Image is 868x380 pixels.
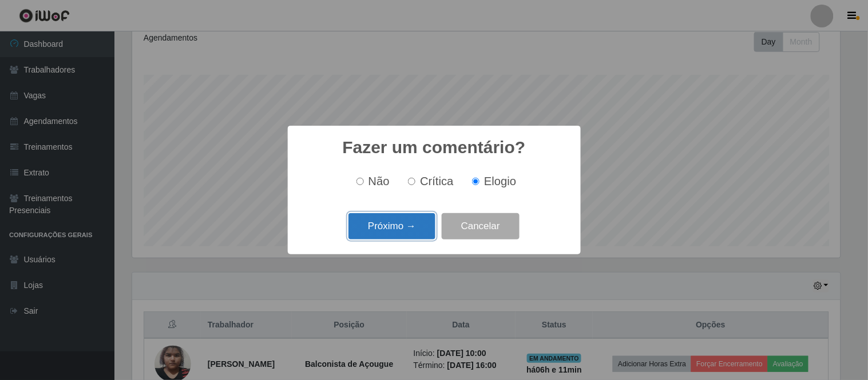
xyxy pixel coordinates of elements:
[420,175,454,187] span: Crítica
[472,178,479,185] input: Elogio
[368,175,390,187] span: Não
[442,213,520,240] button: Cancelar
[348,213,435,240] button: Próximo →
[408,178,415,185] input: Crítica
[356,178,364,185] input: Não
[342,137,525,158] h2: Fazer um comentário?
[484,175,516,187] span: Elogio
